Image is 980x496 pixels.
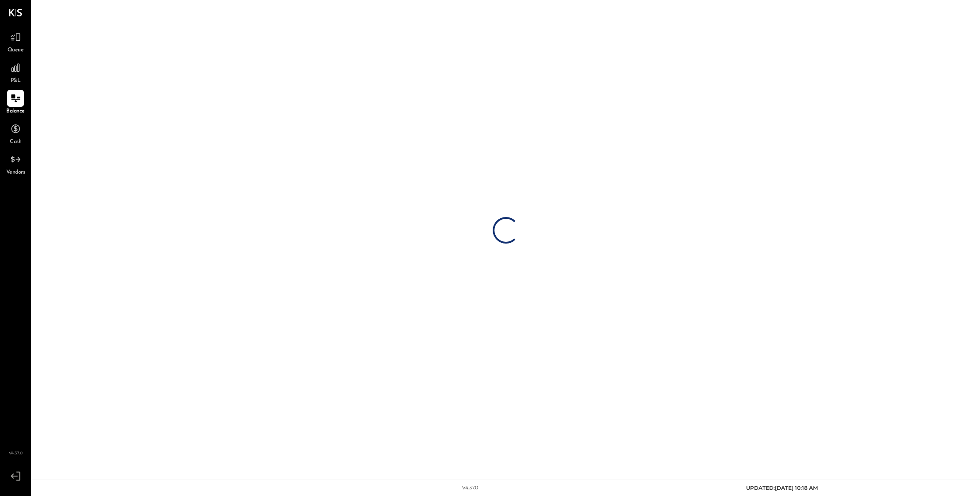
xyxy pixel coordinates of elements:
span: Vendors [6,169,25,177]
a: Vendors [0,151,31,177]
a: Cash [0,120,31,146]
span: Balance [6,108,25,116]
span: UPDATED: [DATE] 10:18 AM [746,484,818,491]
div: v 4.37.0 [462,484,478,492]
a: P&L [0,59,31,85]
span: P&L [11,77,21,85]
span: Cash [10,138,21,146]
a: Queue [0,29,31,54]
a: Balance [0,90,31,116]
span: Queue [8,46,24,54]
